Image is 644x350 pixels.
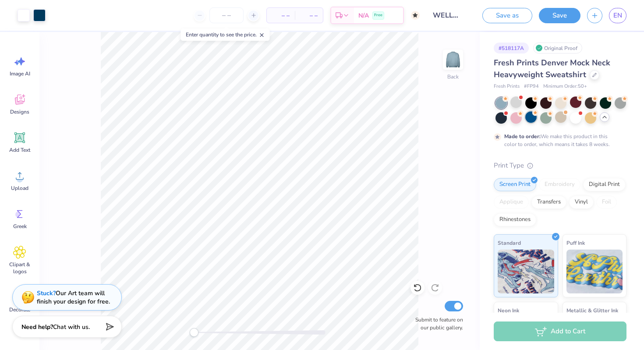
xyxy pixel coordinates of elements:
[494,213,536,226] div: Rhinestones
[9,306,30,313] span: Decorate
[566,250,623,293] img: Puff Ink
[566,238,585,247] span: Puff Ink
[21,323,53,331] strong: Need help?
[596,196,617,209] div: Foil
[10,108,29,115] span: Designs
[300,11,318,20] span: – –
[494,178,536,191] div: Screen Print
[498,306,519,315] span: Neon Ink
[358,11,369,20] span: N/A
[613,11,622,21] span: EN
[494,57,610,80] span: Fresh Prints Denver Mock Neck Heavyweight Sweatshirt
[9,146,30,154] span: Add Text
[37,289,110,306] div: Our Art team will finish your design for free.
[53,323,90,331] span: Chat with us.
[494,43,529,54] div: # 518117A
[566,306,618,315] span: Metallic & Glitter Ink
[13,223,27,230] span: Greek
[447,73,459,81] div: Back
[272,11,290,20] span: – –
[504,133,541,140] strong: Made to order:
[37,289,56,297] strong: Stuck?
[10,70,30,77] span: Image AI
[494,196,529,209] div: Applique
[504,132,612,148] div: We make this product in this color to order, which means it takes 8 weeks.
[533,43,582,54] div: Original Proof
[498,250,554,293] img: Standard
[494,83,520,90] span: Fresh Prints
[569,196,594,209] div: Vinyl
[583,178,626,191] div: Digital Print
[5,261,34,275] span: Clipart & logos
[498,238,521,247] span: Standard
[609,8,626,23] a: EN
[190,328,198,337] div: Accessibility label
[539,8,580,23] button: Save
[209,7,244,23] input: – –
[524,83,539,90] span: # FP94
[11,185,28,192] span: Upload
[181,29,270,41] div: Enter quantity to see the price.
[482,8,532,23] button: Save as
[539,178,580,191] div: Embroidery
[426,7,469,24] input: Untitled Design
[410,316,463,332] label: Submit to feature on our public gallery.
[494,161,626,171] div: Print Type
[444,51,462,68] img: Back
[543,83,587,90] span: Minimum Order: 50 +
[531,196,566,209] div: Transfers
[374,12,382,18] span: Free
